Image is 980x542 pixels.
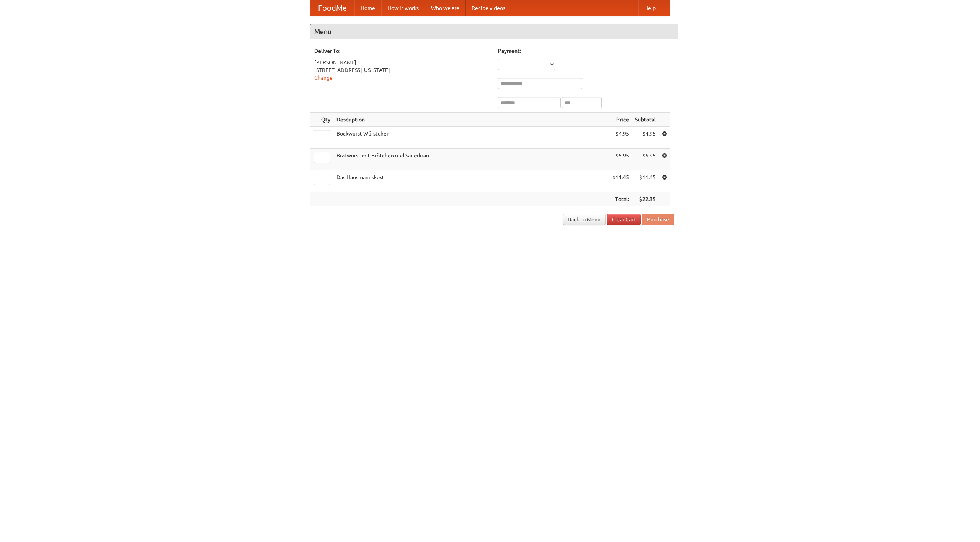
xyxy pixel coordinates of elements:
[314,47,490,55] h5: Deliver To:
[333,127,609,149] td: Bockwurst Würstchen
[642,214,674,225] button: Purchase
[563,214,606,225] a: Back to Menu
[354,0,381,16] a: Home
[609,113,632,127] th: Price
[333,170,609,192] td: Das Hausmannskost
[638,0,662,16] a: Help
[632,127,659,149] td: $4.95
[632,149,659,170] td: $5.95
[333,149,609,170] td: Bratwurst mit Brötchen und Sauerkraut
[333,113,609,127] th: Description
[381,0,425,16] a: How it works
[310,24,678,39] h4: Menu
[314,66,490,74] div: [STREET_ADDRESS][US_STATE]
[498,47,674,55] h5: Payment:
[607,214,641,225] a: Clear Cart
[314,59,490,66] div: [PERSON_NAME]
[632,192,659,206] th: $22.35
[310,0,354,16] a: FoodMe
[425,0,465,16] a: Who we are
[609,127,632,149] td: $4.95
[609,170,632,192] td: $11.45
[310,113,333,127] th: Qty
[465,0,511,16] a: Recipe videos
[632,170,659,192] td: $11.45
[609,192,632,206] th: Total:
[632,113,659,127] th: Subtotal
[609,149,632,170] td: $5.95
[314,75,333,81] a: Change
